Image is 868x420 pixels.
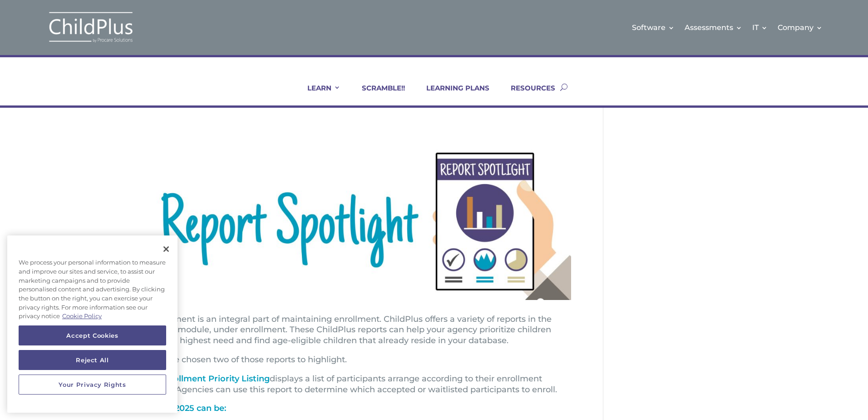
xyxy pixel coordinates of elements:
[7,254,178,325] div: We process your personal information to measure and improve our sites and service, to assist our ...
[143,355,571,374] p: We have chosen two of those reports to highlight.
[7,235,178,413] div: Privacy
[19,325,166,345] button: Accept Cookies
[752,9,768,46] a: IT
[350,84,405,105] a: SCRAMBLE!!
[19,375,166,395] button: Your Privacy Rights
[7,235,178,413] div: Cookie banner
[159,374,270,384] span: Enrollment Priority Listing
[685,9,742,46] a: Assessments
[19,350,166,370] button: Reject All
[415,84,489,105] a: LEARNING PLANS
[296,84,340,105] a: LEARN
[62,312,102,320] a: More information about your privacy, opens in a new tab
[632,9,675,46] a: Software
[156,239,176,259] button: Close
[778,9,823,46] a: Company
[143,374,571,404] p: The displays a list of participants arrange according to their enrollment priority. Agencies can ...
[499,84,555,105] a: RESOURCES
